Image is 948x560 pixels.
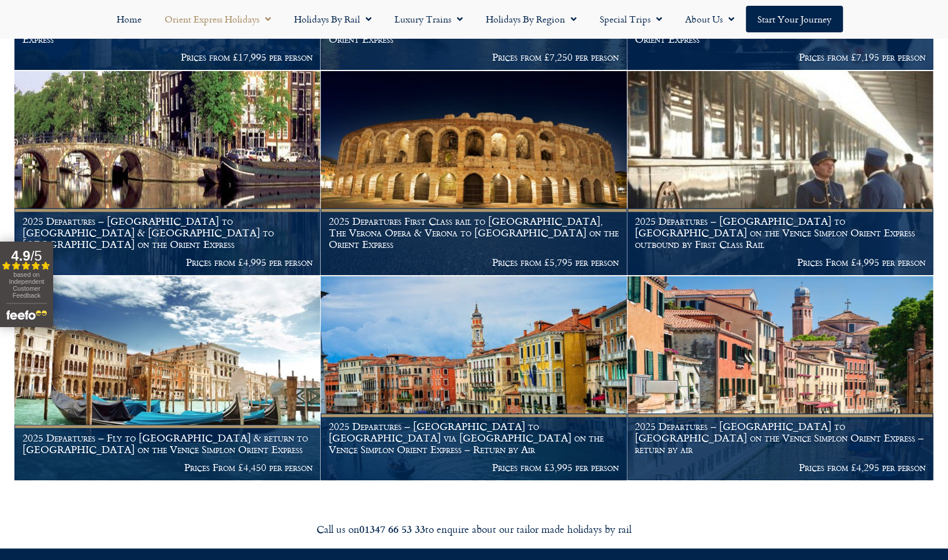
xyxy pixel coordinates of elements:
p: Prices From £4,995 per person [635,257,925,268]
a: Holidays by Rail [282,6,383,32]
a: 2025 Departures First Class rail to [GEOGRAPHIC_DATA], The Verona Opera & Verona to [GEOGRAPHIC_D... [321,71,627,276]
strong: 01347 66 53 33 [359,521,425,536]
p: Prices from £5,795 per person [329,257,619,268]
h1: 2025 Departures – [GEOGRAPHIC_DATA] to [GEOGRAPHIC_DATA] Round Trip aboard the Venice Simplon Ori... [329,10,619,44]
h1: 2025 Departures – [GEOGRAPHIC_DATA] to [GEOGRAPHIC_DATA] & [GEOGRAPHIC_DATA] to [GEOGRAPHIC_DATA]... [23,216,313,250]
h1: 2025 Departures – [GEOGRAPHIC_DATA] to [GEOGRAPHIC_DATA] on the Venice Simplon Orient Express – r... [635,421,925,455]
a: Start your Journey [746,6,843,32]
nav: Menu [6,6,942,32]
h1: 2025 Departures – Fly to [GEOGRAPHIC_DATA] & return to [GEOGRAPHIC_DATA] on the Venice Simplon Or... [23,432,313,455]
a: 2025 Departures – [GEOGRAPHIC_DATA] to [GEOGRAPHIC_DATA] & [GEOGRAPHIC_DATA] to [GEOGRAPHIC_DATA]... [14,71,321,276]
div: Call us on to enquire about our tailor made holidays by rail [151,522,798,536]
a: Special Trips [588,6,674,32]
p: Prices From £4,450 per person [23,462,313,473]
h1: 2025 Departures – [GEOGRAPHIC_DATA] to [GEOGRAPHIC_DATA] Round Trip aboard the Venice Simplon Ori... [635,10,925,44]
a: 2025 Departures – Fly to [GEOGRAPHIC_DATA] & return to [GEOGRAPHIC_DATA] on the Venice Simplon Or... [14,276,321,481]
a: Orient Express Holidays [153,6,282,32]
p: Prices from £4,295 per person [635,462,925,473]
h1: 2025 Departures – [GEOGRAPHIC_DATA] to [GEOGRAPHIC_DATA] via [GEOGRAPHIC_DATA] on the Venice Simp... [329,421,619,455]
p: Prices from £3,995 per person [329,462,619,473]
p: Prices from £17,995 per person [23,51,313,63]
a: Luxury Trains [383,6,474,32]
p: Prices from £4,995 per person [23,257,313,268]
p: Prices from £7,195 per person [635,51,925,63]
a: 2025 Departures – [GEOGRAPHIC_DATA] to [GEOGRAPHIC_DATA] on the Venice Simplon Orient Express out... [627,71,934,276]
h1: 2025 Departures – [GEOGRAPHIC_DATA] to [GEOGRAPHIC_DATA] on the Venice Simplon Orient Express out... [635,216,925,250]
h1: 2025 Departures First Class rail to [GEOGRAPHIC_DATA], The Verona Opera & Verona to [GEOGRAPHIC_D... [329,216,619,250]
h1: 2025 Departures – [GEOGRAPHIC_DATA] to [GEOGRAPHIC_DATA] aboard the Venice Simplon Orient Express [23,10,313,44]
a: 2025 Departures – [GEOGRAPHIC_DATA] to [GEOGRAPHIC_DATA] on the Venice Simplon Orient Express – r... [627,276,934,481]
a: About Us [674,6,746,32]
p: Prices from £7,250 per person [329,51,619,63]
a: Home [105,6,153,32]
a: Holidays by Region [474,6,588,32]
a: 2025 Departures – [GEOGRAPHIC_DATA] to [GEOGRAPHIC_DATA] via [GEOGRAPHIC_DATA] on the Venice Simp... [321,276,627,481]
img: Channel street, Venice Orient Express [627,276,933,480]
img: venice aboard the Orient Express [14,276,320,480]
